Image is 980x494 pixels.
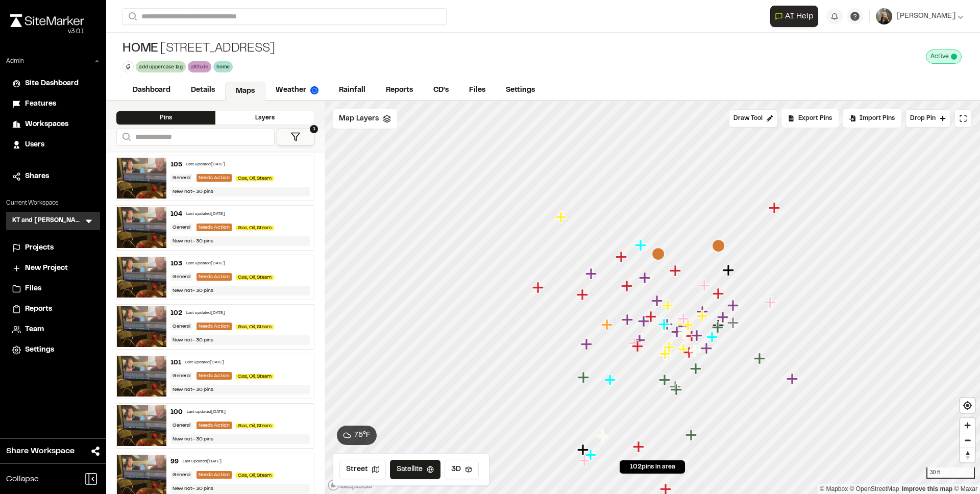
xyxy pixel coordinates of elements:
[960,448,975,462] button: Reset bearing to north
[960,418,975,433] button: Zoom in
[181,81,225,100] a: Details
[185,360,224,366] div: Last updated [DATE]
[601,318,615,332] div: Map marker
[339,460,386,479] button: Street
[170,160,182,169] div: 105
[781,109,839,128] div: No pins available to export
[170,471,192,479] div: General
[170,484,310,493] div: New not- 30 pins
[188,61,211,72] div: altitude
[183,459,222,465] div: Last updated [DATE]
[12,304,94,315] a: Reports
[697,305,710,318] div: Map marker
[12,78,94,89] a: Site Dashboard
[170,385,310,394] div: New not- 30 pins
[689,344,702,358] div: Map marker
[645,310,658,324] div: Map marker
[926,467,975,479] div: 30 ft
[122,41,275,57] div: [STREET_ADDRESS]
[577,288,590,302] div: Map marker
[236,473,274,478] span: Gas, Oil, Steam
[954,485,977,492] a: Maxar
[652,248,665,261] div: Map marker
[325,101,980,494] canvas: Map
[769,202,782,215] div: Map marker
[6,445,75,457] span: Share Workspace
[639,271,652,285] div: Map marker
[213,61,233,72] div: home
[798,114,832,123] span: Export Pins
[10,14,84,27] img: rebrand.png
[310,86,318,94] img: precipai.png
[6,57,24,66] p: Admin
[713,319,726,332] div: Map marker
[376,81,423,100] a: Reports
[197,372,232,380] div: Needs Action
[310,125,318,133] span: 1
[604,374,618,387] div: Map marker
[577,443,591,457] div: Map marker
[664,341,677,354] div: Map marker
[12,119,94,130] a: Workspaces
[579,454,592,467] div: Map marker
[390,460,440,479] button: Satellite
[699,279,712,292] div: Map marker
[659,319,672,332] div: Map marker
[754,352,767,365] div: Map marker
[585,267,599,281] div: Map marker
[6,199,100,208] p: Current Workspace
[876,8,964,24] button: [PERSON_NAME]
[555,211,569,224] div: Map marker
[951,54,957,60] span: This project is active and counting against your active project count.
[876,8,892,24] img: User
[622,313,635,327] div: Map marker
[197,323,232,330] div: Needs Action
[459,81,496,100] a: Files
[820,485,848,492] a: Mapbox
[697,310,710,323] div: Map marker
[25,242,54,254] span: Projects
[25,324,44,335] span: Team
[329,81,376,100] a: Rainfall
[236,325,274,329] span: Gas, Oil, Steam
[634,334,647,347] div: Map marker
[170,422,192,429] div: General
[12,216,84,226] h3: KT and [PERSON_NAME]
[706,331,720,344] div: Map marker
[713,287,726,301] div: Map marker
[787,373,800,386] div: Map marker
[691,329,704,342] div: Map marker
[712,239,725,253] div: Map marker
[896,11,955,22] span: [PERSON_NAME]
[12,242,94,254] a: Projects
[12,171,94,182] a: Shares
[25,78,79,89] span: Site Dashboard
[186,162,225,168] div: Last updated [DATE]
[354,430,371,441] span: 75 ° F
[445,460,479,479] button: 3D
[25,119,68,130] span: Workspaces
[25,98,56,110] span: Features
[117,257,166,298] img: file
[170,358,181,367] div: 101
[117,306,166,347] img: file
[170,259,182,268] div: 103
[621,280,634,293] div: Map marker
[170,457,179,466] div: 99
[236,374,274,379] span: Gas, Oil, Steam
[12,139,94,151] a: Users
[670,380,683,393] div: Map marker
[236,424,274,428] span: Gas, Oil, Steam
[616,251,629,264] div: Map marker
[25,171,49,182] span: Shares
[12,98,94,110] a: Features
[170,210,182,219] div: 104
[170,309,182,318] div: 102
[12,263,94,274] a: New Project
[629,337,642,350] div: Map marker
[671,326,684,339] div: Map marker
[690,362,703,376] div: Map marker
[682,318,696,332] div: Map marker
[197,273,232,281] div: Needs Action
[670,264,683,278] div: Map marker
